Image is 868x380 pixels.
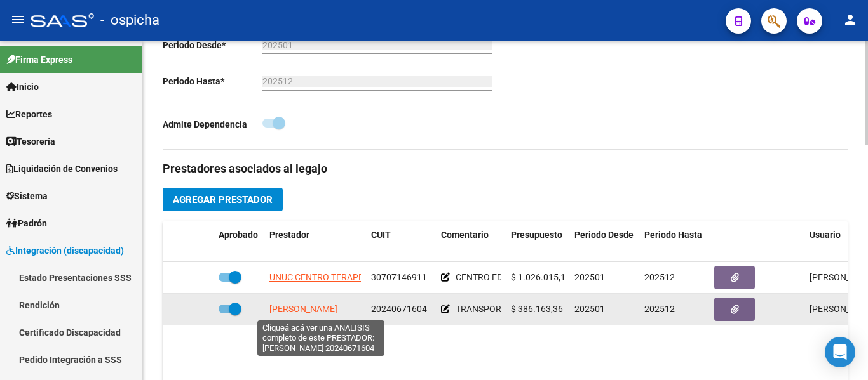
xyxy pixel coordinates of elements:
span: [PERSON_NAME] [269,304,337,314]
span: Usuario [810,230,841,240]
span: UNUC CENTRO TERAPEUTICO S R L [269,272,410,282]
datatable-header-cell: Periodo Desde [569,221,639,263]
span: $ 1.026.015,15 [511,272,571,282]
datatable-header-cell: CUIT [366,221,436,263]
span: Firma Express [6,53,72,67]
span: - ospicha [100,6,159,34]
span: CENTRO EDUCATIVO TERAPEUTICO JD. CAT “A” [456,272,644,282]
h3: Prestadores asociados al legajo [163,160,848,178]
p: Periodo Desde [163,38,262,52]
button: Agregar Prestador [163,188,283,211]
span: 202501 [574,304,605,314]
span: 202512 [644,304,675,314]
span: Sistema [6,189,48,203]
span: Prestador [269,230,309,240]
span: 202512 [644,272,675,282]
span: 20240671604 [371,304,427,314]
datatable-header-cell: Periodo Hasta [639,221,709,263]
span: Comentario [441,230,489,240]
span: Inicio [6,80,39,94]
span: $ 386.163,36 [511,304,563,314]
mat-icon: menu [10,12,25,27]
span: Integración (discapacidad) [6,244,124,258]
span: TRANSPORTE A CET UNUC 528 KM MENSUALES CON DEP [456,304,686,314]
span: Periodo Desde [574,230,634,240]
span: Reportes [6,107,52,121]
p: Periodo Hasta [163,74,262,88]
mat-icon: person [843,12,858,27]
span: Padrón [6,216,47,230]
span: CUIT [371,230,391,240]
span: Agregar Prestador [173,194,273,206]
p: Admite Dependencia [163,117,262,131]
datatable-header-cell: Presupuesto [506,221,569,263]
span: Liquidación de Convenios [6,162,118,176]
span: Aprobado [219,230,258,240]
div: Open Intercom Messenger [825,337,855,367]
datatable-header-cell: Comentario [436,221,506,263]
span: Tesorería [6,134,55,148]
datatable-header-cell: Aprobado [214,221,264,263]
span: Presupuesto [511,230,562,240]
span: 202501 [574,272,605,282]
datatable-header-cell: Prestador [264,221,366,263]
span: Periodo Hasta [644,230,702,240]
span: 30707146911 [371,272,427,282]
